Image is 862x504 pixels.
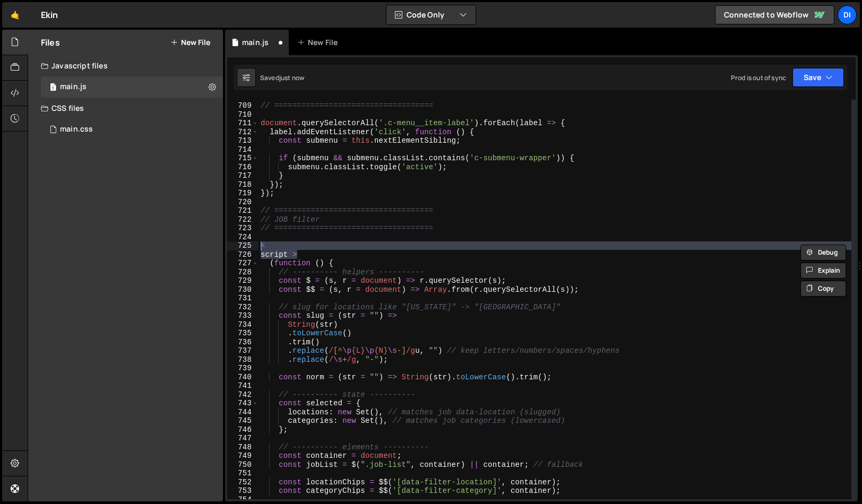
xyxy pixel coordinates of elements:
[227,128,258,137] div: 712
[227,198,258,207] div: 720
[227,215,258,224] div: 722
[41,76,223,98] div: 13609/34263.js
[800,281,846,297] button: Copy
[260,73,304,82] div: Saved
[170,38,210,47] button: New File
[227,145,258,154] div: 714
[227,338,258,347] div: 736
[227,311,258,320] div: 733
[60,82,87,92] div: main.js
[227,443,258,452] div: 748
[227,346,258,355] div: 737
[227,268,258,277] div: 728
[60,125,93,134] div: main.css
[227,329,258,338] div: 735
[227,355,258,364] div: 738
[28,98,223,119] div: CSS files
[227,250,258,259] div: 726
[227,294,258,303] div: 731
[227,373,258,382] div: 740
[28,55,223,76] div: Javascript files
[227,180,258,189] div: 718
[227,119,258,128] div: 711
[792,68,844,87] button: Save
[227,416,258,425] div: 745
[227,171,258,180] div: 717
[2,2,28,28] a: 🤙
[227,399,258,408] div: 743
[227,101,258,110] div: 709
[41,37,60,48] h2: Files
[279,73,304,82] div: just now
[227,224,258,233] div: 723
[227,425,258,435] div: 746
[227,163,258,172] div: 716
[227,285,258,294] div: 730
[227,381,258,390] div: 741
[227,364,258,373] div: 739
[800,263,846,279] button: Explain
[41,119,223,140] div: 13609/34264.css
[731,73,786,82] div: Prod is out of sync
[227,390,258,399] div: 742
[50,84,56,92] span: 1
[227,303,258,312] div: 732
[227,110,258,119] div: 710
[227,469,258,478] div: 751
[227,486,258,496] div: 753
[227,206,258,215] div: 721
[715,5,834,24] a: Connected to Webflow
[227,408,258,417] div: 744
[242,37,269,48] div: main.js
[227,434,258,443] div: 747
[227,233,258,242] div: 724
[227,451,258,460] div: 749
[297,37,342,48] div: New File
[227,478,258,487] div: 752
[838,5,857,24] a: Di
[227,276,258,285] div: 729
[227,136,258,145] div: 713
[41,8,58,21] div: Ekin
[227,154,258,163] div: 715
[227,460,258,470] div: 750
[227,320,258,329] div: 734
[800,245,846,260] button: Debug
[227,259,258,268] div: 727
[227,189,258,198] div: 719
[227,241,258,250] div: 725
[386,5,476,24] button: Code Only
